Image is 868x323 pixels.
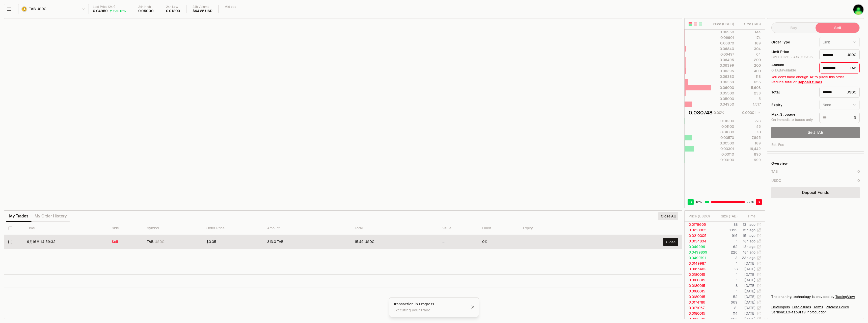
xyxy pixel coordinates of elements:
button: Limit [819,37,860,47]
div: 0 [857,169,860,174]
span: Bid - [771,55,792,60]
div: 45 [738,124,761,129]
td: 226 [714,250,738,255]
div: 15.49 USDC [355,240,434,244]
button: 0.00001 [741,110,761,116]
div: USDC [819,87,860,98]
div: 189 [738,41,761,46]
div: 233 [738,91,761,96]
div: 273 [738,118,761,123]
time: 18h ago [743,244,755,249]
div: TAB [819,62,860,73]
div: 118 [738,74,761,79]
td: 0.0180015 [685,311,714,316]
div: Order Type [771,40,815,44]
div: 313.0 TAB [267,240,347,244]
time: [DATE] [744,278,755,282]
td: 3 [714,255,738,261]
time: [DATE] [744,311,755,316]
th: Symbol [143,222,202,235]
th: Side [108,222,143,235]
div: Transaction in Progress... [393,302,471,307]
td: 0.0499791 [685,255,714,261]
time: 15h ago [743,233,755,238]
div: 0.06870 [712,41,734,46]
div: 0.05500 [712,91,734,96]
div: Size ( TAB ) [718,214,738,219]
td: 0.0179605 [685,222,714,227]
div: Limit Price [771,50,815,54]
div: 0.00570 [712,135,734,140]
td: 8 [714,283,738,288]
div: Sell [112,240,139,244]
button: Close All [658,212,678,220]
div: Amount [771,63,815,67]
td: 0.0149987 [685,261,714,266]
div: USDC [819,49,860,60]
td: 1 [714,261,738,266]
div: On immediate trades only [771,118,815,122]
div: 0.06495 [712,57,734,62]
div: 0.06395 [712,68,734,73]
td: 0.0210005 [685,227,714,233]
div: 200 [738,57,761,62]
td: -- [519,235,598,249]
div: 10 [738,130,761,135]
td: 0.0210005 [685,233,714,238]
td: 0.0180015 [685,294,714,300]
div: 896 [738,152,761,157]
div: 0.06950 [712,30,734,35]
div: USDC [771,178,781,183]
button: My Order History [32,211,70,221]
span: TAB [29,7,36,11]
div: 0.01200 [712,118,734,123]
div: Overview [771,161,788,166]
th: Expiry [519,222,598,235]
div: 0.01100 [712,124,734,129]
div: 200 [738,63,761,68]
div: Time [742,214,755,219]
div: 0.06399 [712,63,734,68]
div: 7,895 [738,135,761,140]
span: USDC [37,7,46,11]
div: % [819,112,860,123]
div: 230.01% [113,9,126,13]
button: Close [663,238,678,246]
div: Price ( USDC ) [689,214,714,219]
span: 0 TAB available [771,68,796,72]
th: Order Price [202,222,263,235]
td: 1399 [714,227,738,233]
time: [DATE] [744,300,755,305]
div: The charting technology is provided by [771,294,860,299]
time: 18h ago [743,239,755,243]
td: 18 [714,266,738,272]
span: Ask [793,55,813,60]
div: TAB [771,169,778,174]
span: B [689,200,692,205]
div: 0 [857,178,860,183]
time: [DATE] [744,289,755,293]
th: Amount [263,222,351,235]
time: [DATE] [744,261,755,266]
div: Expiry [771,103,815,107]
div: 999 [738,157,761,162]
div: 0.00110 [712,152,734,157]
div: 5 [738,96,761,101]
span: 88 % [747,200,754,205]
td: 114 [714,311,738,316]
time: [DATE] [744,267,755,271]
td: 1 [714,272,738,277]
td: 1 [714,238,738,244]
button: Show Sell Orders Only [693,22,697,26]
time: [DATE] [744,272,755,277]
div: 144 [738,30,761,35]
span: TAB [147,240,154,244]
div: Price ( USDC ) [712,21,734,27]
td: 0.0499869 [685,250,714,255]
div: Executing your trade [393,308,471,313]
div: 0.06380 [712,74,734,79]
div: 0.06000 [712,85,734,90]
div: — [225,9,228,13]
div: 0.06369 [712,80,734,85]
div: 0.06497 [712,52,734,57]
